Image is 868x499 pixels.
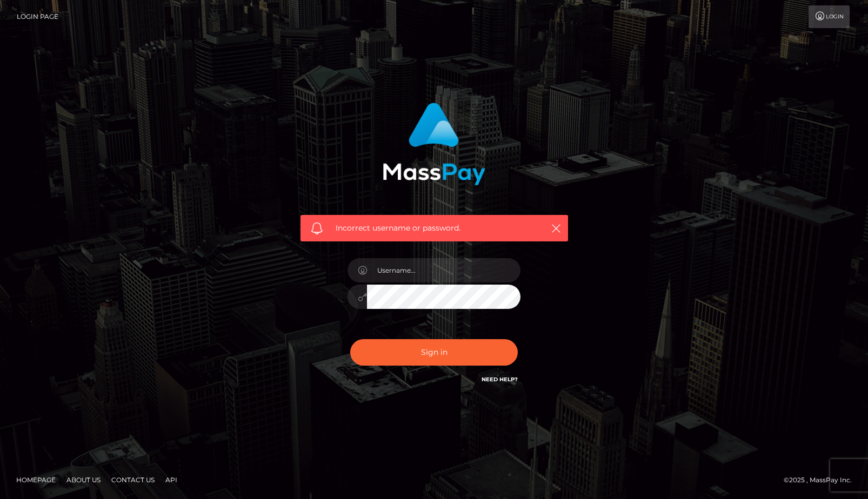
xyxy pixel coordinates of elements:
[62,471,105,488] a: About Us
[161,471,182,488] a: API
[784,474,860,486] div: © 2025 , MassPay Inc.
[383,103,485,185] img: MassPay Login
[367,258,520,282] input: Username...
[12,471,60,488] a: Homepage
[336,222,533,234] span: Incorrect username or password.
[17,5,58,28] a: Login Page
[107,471,159,488] a: Contact Us
[809,5,850,28] a: Login
[350,339,518,366] button: Sign in
[482,376,518,383] a: Need Help?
